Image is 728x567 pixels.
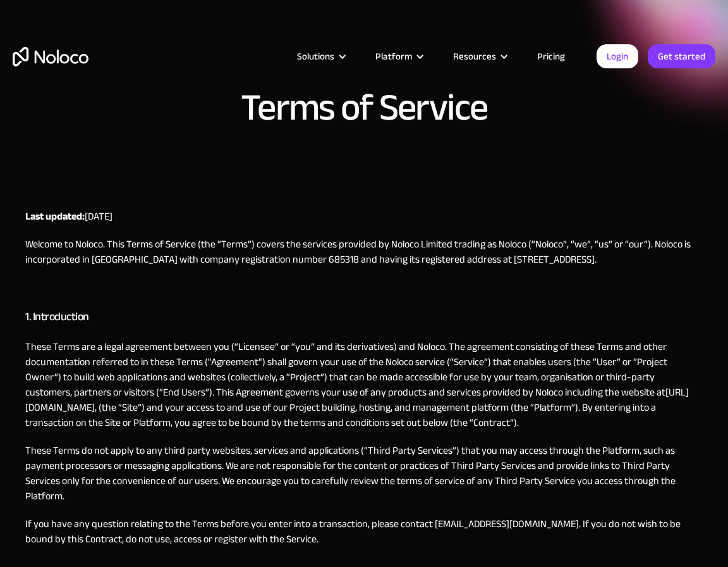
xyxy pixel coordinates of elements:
[25,443,703,504] p: These Terms do not apply to any third party websites, services and applications (“Third Party Ser...
[25,280,703,295] p: ‍
[281,48,360,65] div: Solutions
[25,516,703,547] p: If you have any question relating to the Terms before you enter into a transaction, please contac...
[25,339,703,430] p: These Terms are a legal agreement between you (“Licensee” or “you” and its derivatives) and Noloc...
[25,207,85,226] strong: Last updated:
[648,44,715,68] a: Get started
[13,47,88,66] a: home
[360,48,437,65] div: Platform
[521,48,581,65] a: Pricing
[453,48,496,65] div: Resources
[25,383,689,417] a: [URL][DOMAIN_NAME]
[297,48,334,65] div: Solutions
[437,48,521,65] div: Resources
[241,89,487,127] h1: Terms of Service
[25,308,703,327] h3: 1. Introduction
[25,237,703,267] p: Welcome to Noloco. This Terms of Service (the “Terms”) covers the services provided by Noloco Lim...
[375,48,412,65] div: Platform
[25,209,703,224] p: [DATE]
[597,44,638,68] a: Login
